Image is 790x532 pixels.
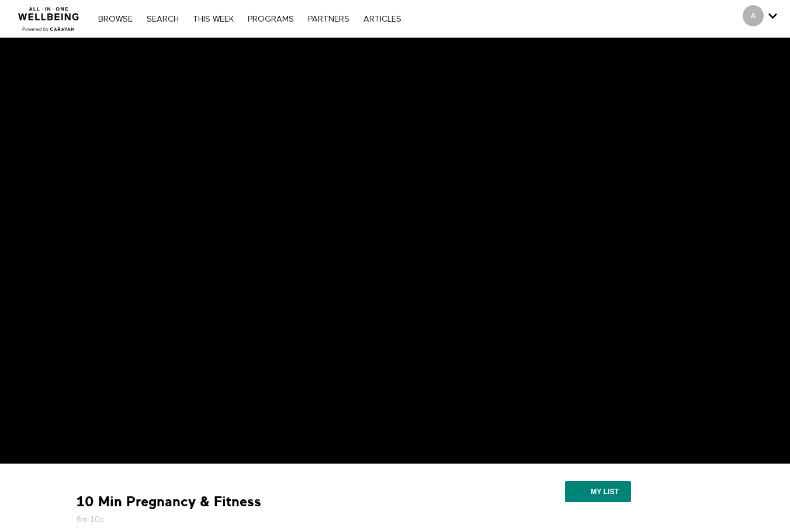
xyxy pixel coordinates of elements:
button: My list [565,481,631,502]
strong: 10 Min Pregnancy & Fitness [77,493,261,511]
a: Search [141,15,185,23]
a: ARTICLES [358,15,407,23]
a: PARTNERS [302,15,355,23]
a: THIS WEEK [187,15,240,23]
nav: Primary [92,13,407,25]
a: Browse [92,15,138,23]
h5: 8m 10s [77,514,468,526]
a: PROGRAMS [242,15,300,23]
